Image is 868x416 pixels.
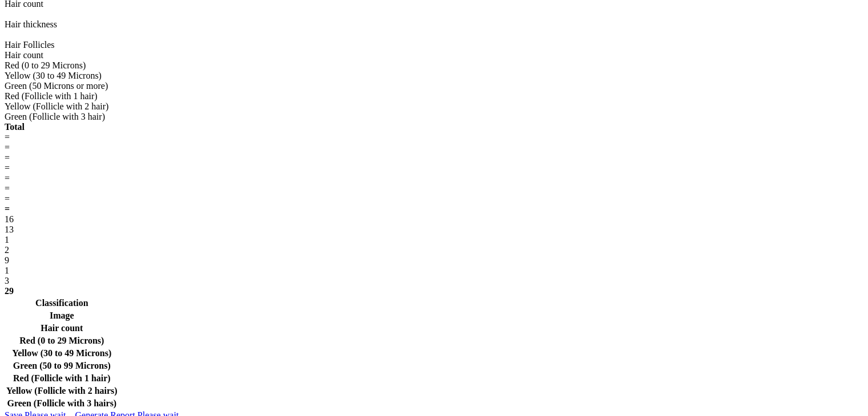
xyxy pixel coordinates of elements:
[5,50,43,60] span: Hair count
[5,163,863,173] div: =
[13,373,111,383] span: Red (Follicle with 1 hair)
[5,122,25,132] b: Total
[5,225,863,235] div: 13
[5,204,10,214] b: =
[5,71,102,80] span: Yellow (30 to 49 Microns)
[5,286,14,296] b: 29
[5,245,863,255] div: 2
[5,112,105,121] span: Green (Follicle with 3 hair)
[5,266,863,276] div: 1
[5,142,863,153] div: =
[12,348,111,358] span: Yellow (30 to 49 Microns)
[19,336,104,345] span: Red (0 to 29 Microns)
[5,101,108,111] span: Yellow (Follicle with 2 hair)
[5,132,863,142] div: =
[5,153,863,163] div: =
[6,386,118,395] span: Yellow (Follicle with 2 hairs)
[5,214,863,225] div: 16
[5,183,863,194] div: =
[5,194,863,204] div: =
[41,323,83,333] span: Hair count
[6,297,118,309] th: Classification
[5,276,863,286] div: 3
[5,173,863,183] div: =
[5,81,108,91] span: Green (50 Microns or more)
[5,60,86,70] span: Red (0 to 29 Microns)
[5,255,863,266] div: 9
[5,91,98,101] span: Red (Follicle with 1 hair)
[5,30,863,50] div: Hair Follicles
[50,311,74,320] span: Image
[5,235,863,245] div: 1
[5,9,863,30] div: Hair thickness
[13,361,111,370] span: Green (50 to 99 Microns)
[7,398,116,408] span: Green (Follicle with 3 hairs)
